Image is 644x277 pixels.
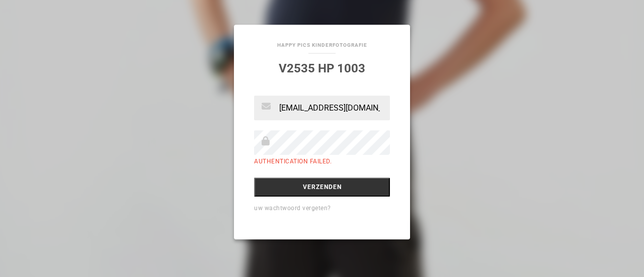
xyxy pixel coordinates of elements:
input: Verzenden [254,178,390,197]
input: Email [254,96,390,121]
a: V2535 HP 1003 [279,62,365,76]
a: uw wachtwoord vergeten? [254,205,331,212]
a: Happy Pics Kinderfotografie [277,43,367,48]
label: Authentication failed. [254,158,332,165]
